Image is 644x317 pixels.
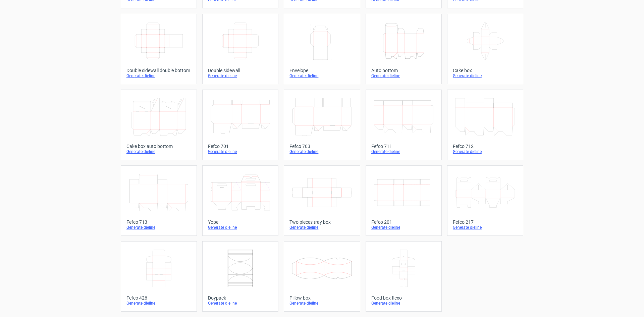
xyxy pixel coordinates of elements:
div: Generate dieline [289,225,354,230]
a: YopeGenerate dieline [202,165,278,236]
div: Generate dieline [126,73,191,78]
a: Fefco 701Generate dieline [202,90,278,160]
a: Fefco 712Generate dieline [447,90,523,160]
a: Fefco 703Generate dieline [284,90,360,160]
div: Yope [208,219,273,225]
div: Envelope [289,68,354,73]
div: Generate dieline [371,225,436,230]
a: EnvelopeGenerate dieline [284,14,360,84]
a: Fefco 201Generate dieline [366,165,442,236]
a: Fefco 217Generate dieline [447,165,523,236]
a: Fefco 426Generate dieline [121,241,197,312]
div: Generate dieline [126,301,191,306]
div: Generate dieline [208,225,273,230]
div: Generate dieline [126,225,191,230]
div: Fefco 713 [126,219,191,225]
div: Pillow box [289,295,354,301]
div: Fefco 703 [289,144,354,149]
a: Fefco 711Generate dieline [366,90,442,160]
a: Cake box auto bottomGenerate dieline [121,90,197,160]
a: Double sidewall double bottomGenerate dieline [121,14,197,84]
div: Generate dieline [208,73,273,78]
div: Generate dieline [453,225,518,230]
div: Generate dieline [208,149,273,154]
div: Fefco 201 [371,219,436,225]
div: Double sidewall [208,68,273,73]
div: Cake box [453,68,518,73]
div: Generate dieline [289,149,354,154]
div: Generate dieline [371,301,436,306]
a: Two pieces tray boxGenerate dieline [284,165,360,236]
a: Auto bottomGenerate dieline [366,14,442,84]
a: Pillow boxGenerate dieline [284,241,360,312]
div: Auto bottom [371,68,436,73]
div: Two pieces tray box [289,219,354,225]
div: Fefco 426 [126,295,191,301]
div: Generate dieline [371,73,436,78]
div: Generate dieline [371,149,436,154]
a: Fefco 713Generate dieline [121,165,197,236]
a: DoypackGenerate dieline [202,241,278,312]
a: Cake boxGenerate dieline [447,14,523,84]
div: Generate dieline [208,301,273,306]
div: Fefco 712 [453,144,518,149]
div: Double sidewall double bottom [126,68,191,73]
div: Doypack [208,295,273,301]
div: Generate dieline [289,301,354,306]
div: Fefco 217 [453,219,518,225]
div: Generate dieline [453,73,518,78]
div: Generate dieline [289,73,354,78]
div: Generate dieline [453,149,518,154]
div: Generate dieline [126,149,191,154]
a: Food box flexoGenerate dieline [366,241,442,312]
a: Double sidewallGenerate dieline [202,14,278,84]
div: Cake box auto bottom [126,144,191,149]
div: Fefco 711 [371,144,436,149]
div: Food box flexo [371,295,436,301]
div: Fefco 701 [208,144,273,149]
